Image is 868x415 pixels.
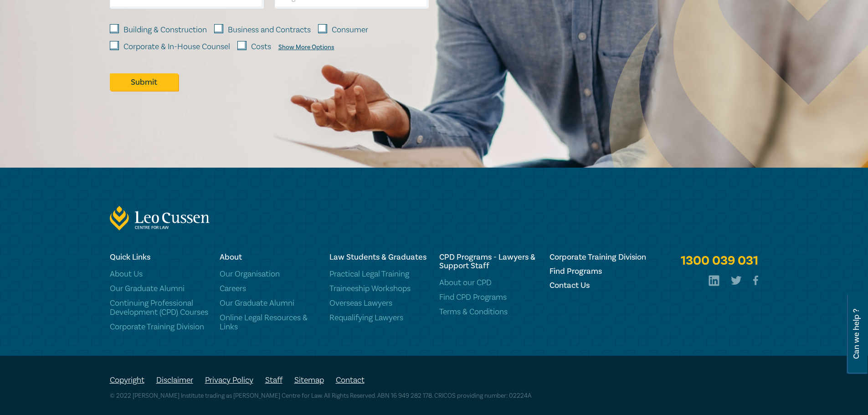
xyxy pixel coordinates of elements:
a: Online Legal Resources & Links [220,313,318,332]
a: Practical Legal Training [329,270,428,279]
a: Traineeship Workshops [329,284,428,293]
a: Our Graduate Alumni [110,284,209,293]
label: Corporate & In-House Counsel [123,41,230,53]
a: Careers [220,284,318,293]
a: 1300 039 031 [681,253,758,269]
a: Find CPD Programs [439,293,538,302]
button: Submit [110,73,178,91]
a: Privacy Policy [205,375,253,385]
a: Corporate Training Division [550,253,648,261]
h6: About [220,253,318,261]
a: Corporate Training Division [110,323,209,332]
a: Sitemap [294,375,324,385]
a: About our CPD [439,278,538,287]
label: Costs [251,41,271,53]
h6: Quick Links [110,253,209,261]
label: Business and Contracts [228,24,311,36]
p: © 2022 [PERSON_NAME] Institute trading as [PERSON_NAME] Centre for Law. All Rights Reserved. ABN ... [110,391,759,401]
span: Can we help ? [852,299,861,369]
a: Requalifying Lawyers [329,313,428,323]
a: Overseas Lawyers [329,299,428,308]
label: Building & Construction [123,24,207,36]
div: Show More Options [278,44,334,51]
a: Disclaimer [156,375,193,385]
a: Copyright [110,375,144,385]
a: Find Programs [550,267,648,276]
label: Consumer [332,24,368,36]
a: Our Graduate Alumni [220,299,318,308]
a: Contact Us [550,281,648,290]
h6: Law Students & Graduates [329,253,428,261]
a: Our Organisation [220,270,318,279]
a: Continuing Professional Development (CPD) Courses [110,299,209,317]
a: Staff [265,375,282,385]
h6: CPD Programs - Lawyers & Support Staff [439,253,538,270]
a: About Us [110,270,209,279]
a: Contact [336,375,365,385]
a: Terms & Conditions [439,307,538,317]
